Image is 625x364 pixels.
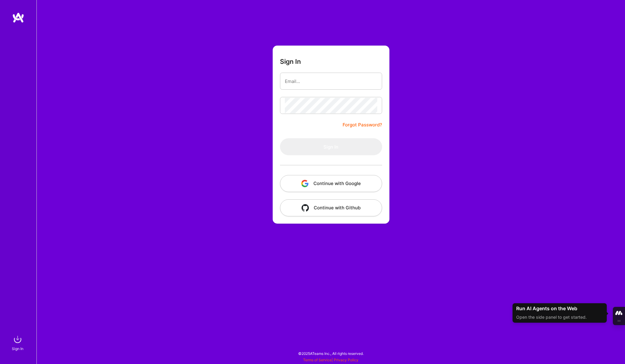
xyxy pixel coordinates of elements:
img: logo [12,12,24,23]
button: Sign In [280,138,382,155]
button: Continue with Github [280,199,382,216]
button: Continue with Google [280,175,382,192]
div: Sign In [12,345,23,352]
span: | [303,358,358,362]
a: Terms of Service [303,358,332,362]
a: Privacy Policy [334,358,358,362]
div: Run AI Agents on the Web [516,306,603,311]
h3: Sign In [280,58,301,65]
img: icon [301,180,309,187]
a: sign inSign In [13,333,24,352]
img: icon [302,204,309,211]
div: Open the side panel to get started. [516,314,603,320]
div: © 2025 ATeams Inc., All rights reserved. [36,346,625,361]
img: sign in [12,333,24,345]
input: Email... [285,74,377,89]
a: Forgot Password? [343,121,382,129]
